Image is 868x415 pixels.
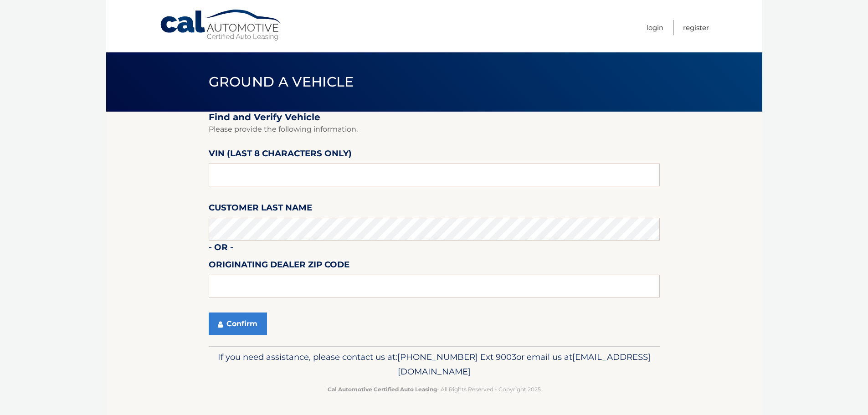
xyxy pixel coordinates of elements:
[209,241,233,257] label: - or -
[209,258,349,275] label: Originating Dealer Zip Code
[209,123,660,136] p: Please provide the following information.
[328,386,437,393] strong: Cal Automotive Certified Auto Leasing
[159,9,282,41] a: Cal Automotive
[209,313,267,335] button: Confirm
[647,20,663,35] a: Login
[209,201,312,218] label: Customer Last Name
[397,352,516,362] span: [PHONE_NUMBER] Ext 9003
[209,73,354,90] span: Ground a Vehicle
[215,384,654,394] p: - All Rights Reserved - Copyright 2025
[209,147,352,164] label: VIN (last 8 characters only)
[683,20,709,35] a: Register
[209,112,660,123] h2: Find and Verify Vehicle
[215,350,654,379] p: If you need assistance, please contact us at: or email us at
